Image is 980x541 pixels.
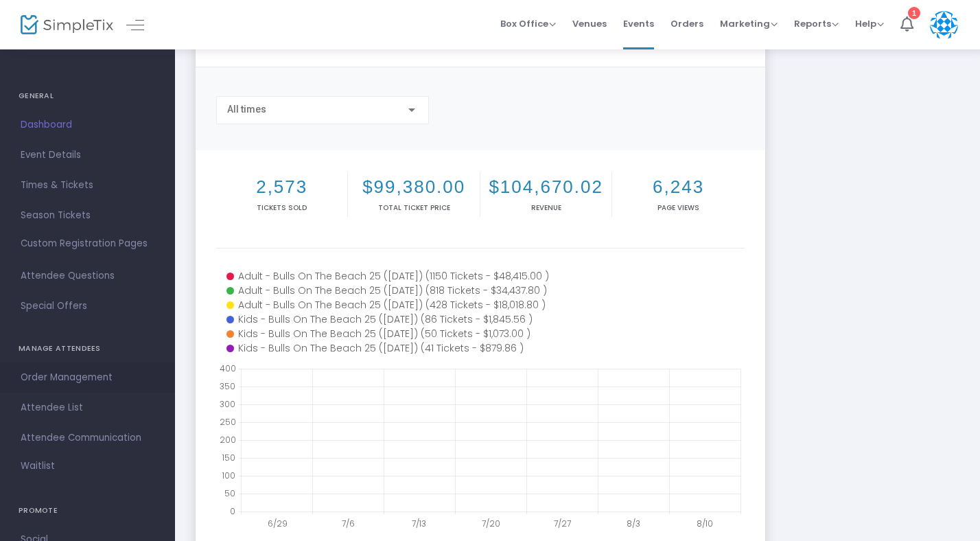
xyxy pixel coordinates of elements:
[222,470,235,481] text: 100
[554,518,571,529] text: 7/27
[21,429,154,447] span: Attendee Communication
[483,203,609,213] p: Revenue
[908,7,920,19] div: 1
[623,6,654,41] span: Events
[21,116,154,134] span: Dashboard
[615,176,741,198] h2: 6,243
[21,399,154,417] span: Attendee List
[670,6,703,41] span: Orders
[21,267,154,285] span: Attendee Questions
[219,203,345,213] p: Tickets sold
[21,369,154,387] span: Order Management
[227,104,266,115] span: All times
[342,518,355,529] text: 7/6
[19,335,156,362] h4: MANAGE ATTENDEES
[220,362,236,374] text: 400
[224,487,235,499] text: 50
[500,17,556,30] span: Box Office
[615,203,741,213] p: Page Views
[268,518,288,529] text: 6/29
[483,176,609,198] h2: $104,670.02
[219,176,345,198] h2: 2,573
[220,398,235,410] text: 300
[220,434,236,446] text: 200
[21,297,154,315] span: Special Offers
[482,518,500,529] text: 7/20
[855,17,884,30] span: Help
[412,518,426,529] text: 7/13
[19,82,156,110] h4: GENERAL
[697,518,713,529] text: 8/10
[222,452,235,463] text: 150
[21,459,55,473] span: Waitlist
[351,203,476,213] p: Total Ticket Price
[572,6,607,41] span: Venues
[220,416,236,428] text: 250
[794,17,839,30] span: Reports
[627,518,640,529] text: 8/3
[230,505,235,517] text: 0
[220,380,235,392] text: 350
[21,237,148,251] span: Custom Registration Pages
[720,17,778,30] span: Marketing
[19,497,156,525] h4: PROMOTE
[21,146,154,164] span: Event Details
[21,207,154,225] span: Season Tickets
[21,176,154,194] span: Times & Tickets
[351,176,476,198] h2: $99,380.00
